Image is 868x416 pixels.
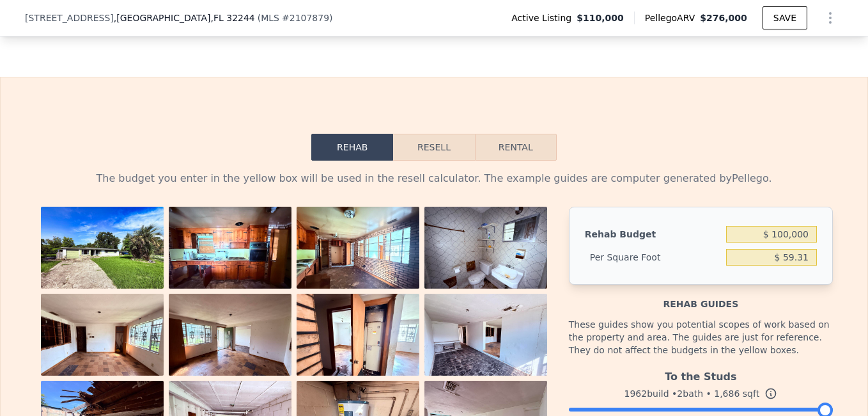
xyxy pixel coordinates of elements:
button: Show Options [818,5,843,31]
button: Resell [393,134,474,161]
span: Pellego ARV [645,12,701,24]
div: Per Square Foot [585,246,721,269]
img: Property Photo 4 [424,207,547,299]
div: The budget you enter in the yellow box will be used in the resell calculator. The example guides ... [35,171,833,186]
div: Rehab guides [569,285,833,310]
span: # 2107879 [282,13,329,23]
div: ( ) [258,12,333,24]
span: $276,000 [700,13,747,23]
img: Property Photo 3 [297,207,419,299]
img: Property Photo 5 [41,294,164,386]
span: 1,686 [714,388,740,399]
button: Rental [475,134,557,161]
div: Rehab Budget [585,223,721,246]
span: [STREET_ADDRESS] [25,12,114,24]
img: Property Photo 1 [41,207,164,299]
span: MLS [261,13,279,23]
img: Property Photo 8 [424,294,547,386]
span: Active Listing [511,12,577,24]
img: Property Photo 6 [169,294,291,386]
img: Property Photo 2 [169,207,291,299]
img: Property Photo 7 [297,294,419,386]
button: SAVE [763,6,807,29]
div: 1962 build • 2 bath • sqft [569,385,833,403]
div: To the Studs [569,364,833,385]
span: , FL 32244 [210,13,254,23]
button: Rehab [311,134,393,161]
span: $110,000 [577,12,624,24]
div: These guides show you potential scopes of work based on the property and area. The guides are jus... [569,310,833,364]
span: , [GEOGRAPHIC_DATA] [114,12,255,24]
